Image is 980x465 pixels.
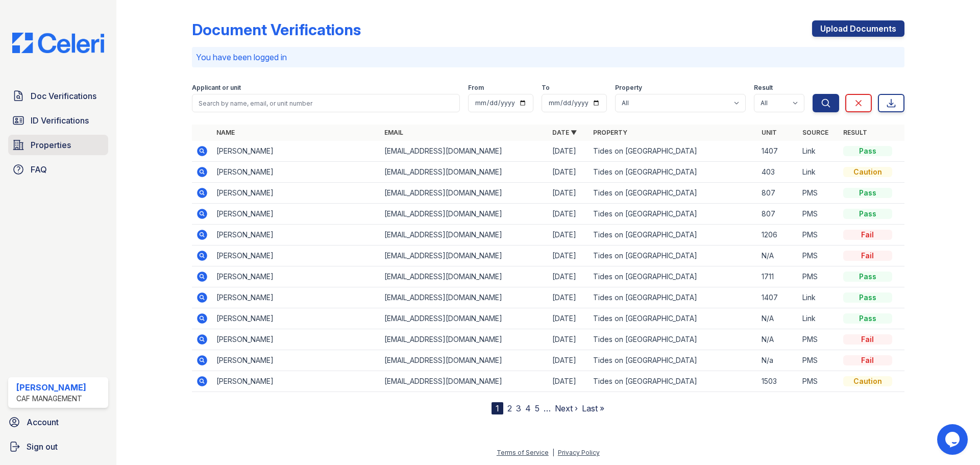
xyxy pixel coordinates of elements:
td: [PERSON_NAME] [212,350,380,371]
td: Link [798,287,839,308]
td: PMS [798,329,839,350]
div: Document Verifications [192,20,361,39]
td: [PERSON_NAME] [212,287,380,308]
td: N/A [757,329,798,350]
td: [DATE] [548,287,589,308]
td: Tides on [GEOGRAPHIC_DATA] [589,246,757,266]
a: Next › [555,403,578,413]
a: 4 [525,403,531,413]
span: Account [27,416,59,428]
td: [EMAIL_ADDRESS][DOMAIN_NAME] [380,204,548,225]
a: Date ▼ [552,129,577,136]
td: [PERSON_NAME] [212,266,380,287]
label: Result [754,84,773,92]
td: [DATE] [548,204,589,225]
label: Applicant or unit [192,84,241,92]
td: [EMAIL_ADDRESS][DOMAIN_NAME] [380,371,548,392]
div: Pass [843,209,892,219]
td: Link [798,308,839,329]
td: [EMAIL_ADDRESS][DOMAIN_NAME] [380,329,548,350]
td: Tides on [GEOGRAPHIC_DATA] [589,225,757,246]
td: Tides on [GEOGRAPHIC_DATA] [589,204,757,225]
a: Property [593,129,627,136]
td: Tides on [GEOGRAPHIC_DATA] [589,141,757,162]
td: [PERSON_NAME] [212,246,380,266]
a: Source [802,129,828,136]
div: [PERSON_NAME] [16,381,86,394]
td: [DATE] [548,329,589,350]
div: Pass [843,272,892,282]
td: [PERSON_NAME] [212,162,380,183]
td: Tides on [GEOGRAPHIC_DATA] [589,308,757,329]
div: Fail [843,355,892,365]
td: PMS [798,204,839,225]
div: 1 [492,402,503,414]
td: 403 [757,162,798,183]
td: [PERSON_NAME] [212,371,380,392]
a: Upload Documents [812,20,904,37]
td: [DATE] [548,141,589,162]
span: Sign out [27,440,58,453]
div: | [552,449,554,456]
a: 3 [516,403,521,413]
td: [DATE] [548,246,589,266]
span: … [544,402,551,414]
td: [EMAIL_ADDRESS][DOMAIN_NAME] [380,246,548,266]
div: Fail [843,334,892,345]
label: From [468,84,484,92]
span: ID Verifications [31,114,89,127]
a: Account [4,412,112,432]
div: Pass [843,313,892,324]
div: CAF Management [16,394,86,404]
a: Name [216,129,235,136]
input: Search by name, email, or unit number [192,94,460,112]
td: [EMAIL_ADDRESS][DOMAIN_NAME] [380,162,548,183]
td: [EMAIL_ADDRESS][DOMAIN_NAME] [380,141,548,162]
td: PMS [798,246,839,266]
td: [DATE] [548,371,589,392]
td: Tides on [GEOGRAPHIC_DATA] [589,162,757,183]
td: Tides on [GEOGRAPHIC_DATA] [589,329,757,350]
td: PMS [798,266,839,287]
td: [EMAIL_ADDRESS][DOMAIN_NAME] [380,308,548,329]
td: Tides on [GEOGRAPHIC_DATA] [589,287,757,308]
td: PMS [798,350,839,371]
span: Doc Verifications [31,90,96,102]
td: [PERSON_NAME] [212,141,380,162]
span: FAQ [31,163,47,176]
td: 1206 [757,225,798,246]
img: CE_Logo_Blue-a8612792a0a2168367f1c8372b55b34899dd931a85d93a1a3d3e32e68fde9ad4.png [4,33,112,53]
a: Doc Verifications [8,86,108,106]
td: N/a [757,350,798,371]
a: FAQ [8,159,108,180]
td: Tides on [GEOGRAPHIC_DATA] [589,350,757,371]
iframe: chat widget [937,424,970,455]
td: 1407 [757,141,798,162]
td: [EMAIL_ADDRESS][DOMAIN_NAME] [380,183,548,204]
td: [PERSON_NAME] [212,204,380,225]
div: Fail [843,251,892,261]
td: [PERSON_NAME] [212,329,380,350]
td: [EMAIL_ADDRESS][DOMAIN_NAME] [380,287,548,308]
div: Caution [843,167,892,177]
td: 1711 [757,266,798,287]
td: [DATE] [548,162,589,183]
td: PMS [798,371,839,392]
a: Email [384,129,403,136]
td: 807 [757,204,798,225]
td: [PERSON_NAME] [212,225,380,246]
a: 2 [507,403,512,413]
td: [DATE] [548,350,589,371]
div: Pass [843,188,892,198]
td: N/A [757,246,798,266]
a: Privacy Policy [558,449,600,456]
a: Properties [8,135,108,155]
td: [PERSON_NAME] [212,183,380,204]
a: Result [843,129,867,136]
a: Sign out [4,436,112,457]
a: ID Verifications [8,110,108,131]
div: Pass [843,146,892,156]
a: 5 [535,403,540,413]
td: [DATE] [548,183,589,204]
